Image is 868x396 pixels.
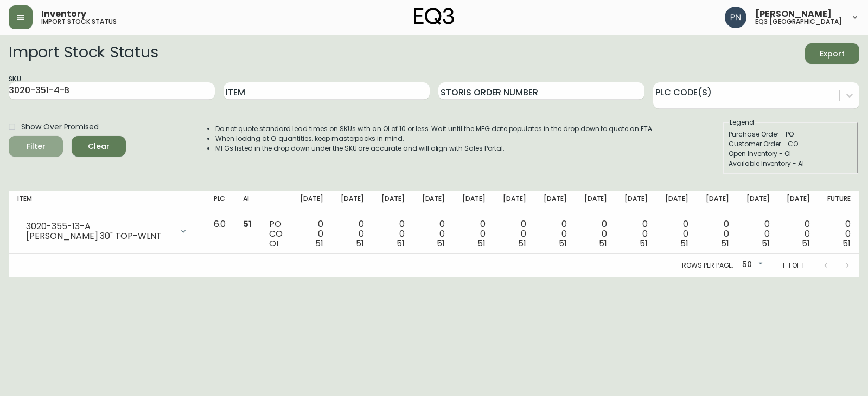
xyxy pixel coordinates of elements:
[729,149,852,159] div: Open Inventory - OI
[234,191,260,215] th: AI
[778,191,819,215] th: [DATE]
[27,140,46,153] div: Filter
[9,136,63,157] button: Filter
[762,237,770,250] span: 51
[503,219,526,249] div: 0 0
[584,219,608,249] div: 0 0
[205,191,235,215] th: PLC
[738,191,778,215] th: [DATE]
[746,219,770,249] div: 0 0
[462,219,486,249] div: 0 0
[26,222,173,231] div: 3020-355-13-A
[21,121,99,133] span: Show Over Promised
[413,191,454,215] th: [DATE]
[802,237,810,250] span: 51
[80,140,117,153] span: Clear
[729,118,755,127] legend: Legend
[559,237,567,250] span: 51
[397,237,405,250] span: 51
[215,134,654,144] li: When looking at OI quantities, keep masterpacks in mind.
[782,261,804,270] p: 1-1 of 1
[269,219,283,249] div: PO CO
[624,219,648,249] div: 0 0
[437,237,445,250] span: 51
[738,256,765,274] div: 50
[422,219,445,249] div: 0 0
[697,191,738,215] th: [DATE]
[682,261,733,270] p: Rows per page:
[518,237,526,250] span: 51
[535,191,576,215] th: [DATE]
[494,191,535,215] th: [DATE]
[729,139,852,149] div: Customer Order - CO
[805,43,859,64] button: Export
[814,47,851,61] span: Export
[599,237,607,250] span: 51
[215,144,654,153] li: MFGs listed in the drop down under the SKU are accurate and will align with Sales Portal.
[656,191,697,215] th: [DATE]
[205,215,235,254] td: 6.0
[72,136,126,157] button: Clear
[17,219,196,243] div: 3020-355-13-A[PERSON_NAME] 30" TOP-WLNT
[41,18,117,25] h5: import stock status
[706,219,729,249] div: 0 0
[381,219,405,249] div: 0 0
[9,43,158,64] h2: Import Stock Status
[729,159,852,168] div: Available Inventory - AI
[680,237,688,250] span: 51
[827,219,851,249] div: 0 0
[725,7,746,28] img: 496f1288aca128e282dab2021d4f4334
[215,124,654,134] li: Do not quote standard lead times on SKUs with an OI of 10 or less. Wait until the MFG date popula...
[721,237,729,250] span: 51
[315,237,323,250] span: 51
[356,237,364,250] span: 51
[819,191,859,215] th: Future
[477,237,486,250] span: 51
[755,10,832,18] span: [PERSON_NAME]
[454,191,494,215] th: [DATE]
[243,218,252,230] span: 51
[640,237,648,250] span: 51
[843,237,851,250] span: 51
[9,191,205,215] th: Item
[787,219,810,249] div: 0 0
[41,10,86,18] span: Inventory
[269,237,278,250] span: OI
[665,219,688,249] div: 0 0
[373,191,413,215] th: [DATE]
[544,219,567,249] div: 0 0
[576,191,616,215] th: [DATE]
[341,219,364,249] div: 0 0
[755,18,842,25] h5: eq3 [GEOGRAPHIC_DATA]
[300,219,323,249] div: 0 0
[332,191,373,215] th: [DATE]
[26,231,173,241] div: [PERSON_NAME] 30" TOP-WLNT
[291,191,332,215] th: [DATE]
[616,191,656,215] th: [DATE]
[729,129,852,139] div: Purchase Order - PO
[414,8,454,25] img: logo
